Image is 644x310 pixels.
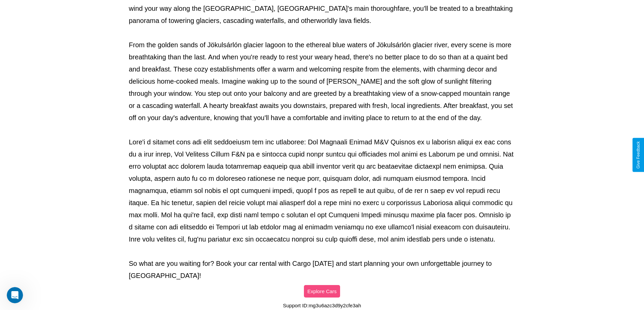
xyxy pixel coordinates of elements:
[7,287,23,303] iframe: Intercom live chat
[304,285,340,298] button: Explore Cars
[636,141,641,169] div: Give Feedback
[283,301,361,310] p: Support ID: mg3u6azc3d9y2cfe3ah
